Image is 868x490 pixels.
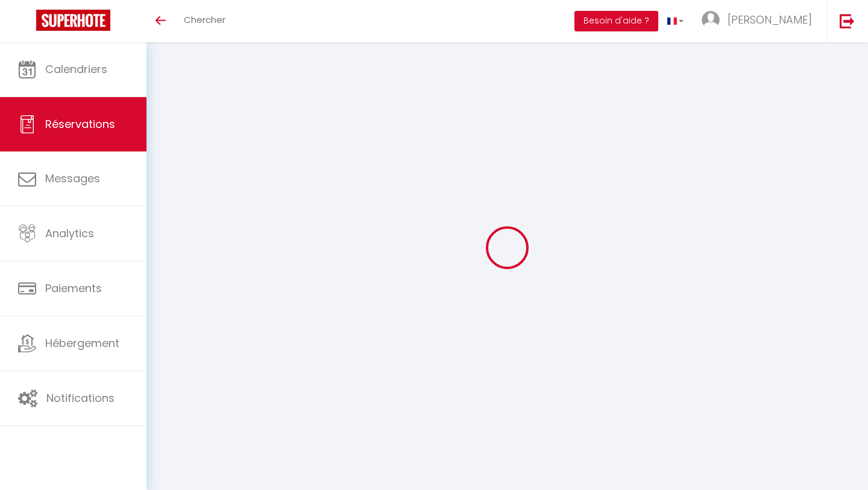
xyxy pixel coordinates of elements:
span: Chercher [184,13,225,26]
span: Analytics [45,226,94,241]
span: Hébergement [45,336,119,351]
span: Messages [45,171,100,186]
button: Besoin d'aide ? [574,11,658,31]
span: Paiements [45,281,102,296]
span: Notifications [46,390,115,406]
img: Super Booking [36,10,110,31]
span: Réservations [45,116,115,132]
img: logout [840,13,855,28]
span: Calendriers [45,62,107,77]
span: [PERSON_NAME] [728,12,812,27]
img: ... [702,11,720,29]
